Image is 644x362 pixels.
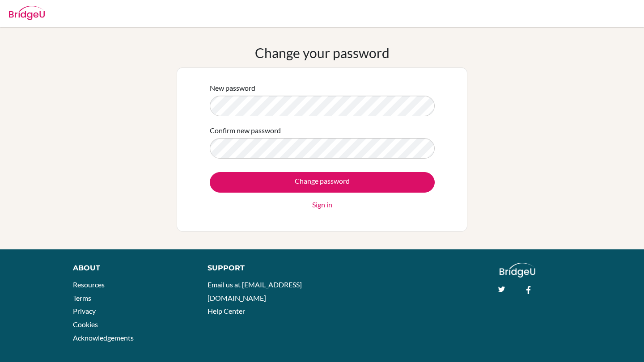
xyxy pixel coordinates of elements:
img: Bridge-U [9,6,45,20]
a: Resources [73,280,105,289]
label: New password [210,83,255,93]
label: Confirm new password [210,125,281,136]
a: Privacy [73,307,96,315]
div: Support [208,263,313,274]
input: Change password [210,172,435,193]
a: Email us at [EMAIL_ADDRESS][DOMAIN_NAME] [208,280,302,302]
a: Cookies [73,320,98,328]
h1: Change your password [255,45,390,61]
a: Acknowledgements [73,333,134,342]
img: logo_white@2x-f4f0deed5e89b7ecb1c2cc34c3e3d731f90f0f143d5ea2071677605dd97b5244.png [500,263,536,278]
a: Sign in [312,199,332,210]
div: About [73,263,187,274]
a: Terms [73,294,91,302]
a: Help Center [208,307,245,315]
